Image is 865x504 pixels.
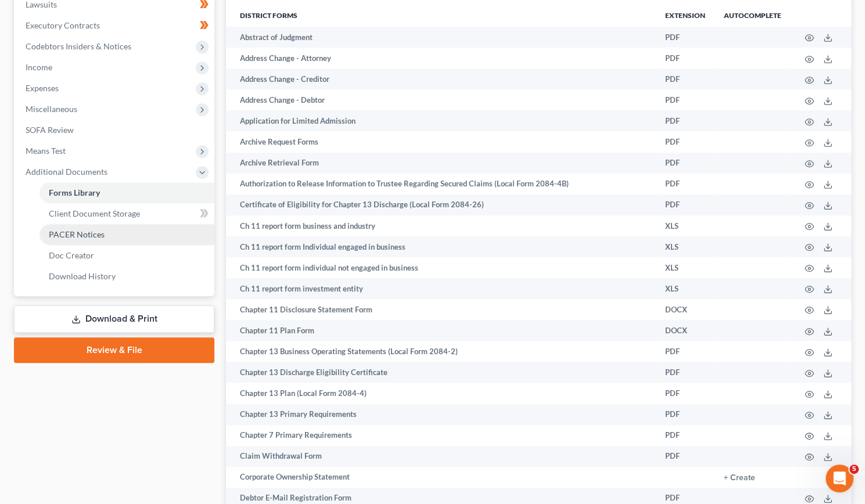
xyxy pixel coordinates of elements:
[656,110,715,131] td: PDF
[849,465,859,474] span: 5
[40,266,214,287] a: Download History
[226,278,656,299] td: Ch 11 report form investment entity
[226,131,656,152] td: Archive Request Forms
[656,131,715,152] td: PDF
[226,236,656,257] td: Ch 11 report form Individual engaged in business
[40,182,214,203] a: Forms Library
[14,305,214,333] a: Download & Print
[656,195,715,215] td: PDF
[226,320,656,341] td: Chapter 11 Plan Form
[656,362,715,383] td: PDF
[226,341,656,362] td: Chapter 13 Business Operating Statements (Local Form 2084-2)
[226,404,656,425] td: Chapter 13 Primary Requirements
[656,257,715,278] td: XLS
[825,465,853,492] iframe: Intercom live chat
[40,245,214,266] a: Doc Creator
[49,271,116,281] span: Download History
[656,215,715,236] td: XLS
[14,337,214,363] a: Review & File
[226,174,656,195] td: Authorization to Release Information to Trustee Regarding Secured Claims (Local Form 2084-4B)
[656,27,715,48] td: PDF
[226,27,656,48] td: Abstract of Judgment
[226,215,656,236] td: Ch 11 report form business and industry
[656,341,715,362] td: PDF
[26,41,131,51] span: Codebtors Insiders & Notices
[656,69,715,89] td: PDF
[656,299,715,320] td: DOCX
[49,229,105,239] span: PACER Notices
[226,48,656,69] td: Address Change - Attorney
[656,404,715,425] td: PDF
[656,3,715,27] th: Extension
[226,299,656,320] td: Chapter 11 Disclosure Statement Form
[26,146,66,156] span: Means Test
[226,425,656,446] td: Chapter 7 Primary Requirements
[49,250,94,260] span: Doc Creator
[49,188,100,197] span: Forms Library
[226,195,656,215] td: Certificate of Eligibility for Chapter 13 Discharge (Local Form 2084-26)
[656,89,715,110] td: PDF
[226,257,656,278] td: Ch 11 report form individual not engaged in business
[226,89,656,110] td: Address Change - Debtor
[26,125,74,135] span: SOFA Review
[226,3,656,27] th: District forms
[226,446,656,467] td: Claim Withdrawal Form
[656,236,715,257] td: XLS
[226,110,656,131] td: Application for Limited Admission
[724,474,755,482] button: + Create
[226,69,656,89] td: Address Change - Creditor
[40,203,214,224] a: Client Document Storage
[16,120,214,141] a: SOFA Review
[656,153,715,174] td: PDF
[26,167,107,177] span: Additional Documents
[656,48,715,69] td: PDF
[26,20,100,30] span: Executory Contracts
[226,383,656,404] td: Chapter 13 Plan (Local Form 2084-4)
[715,3,791,27] th: Autocomplete
[16,15,214,36] a: Executory Contracts
[656,446,715,467] td: PDF
[656,383,715,404] td: PDF
[26,62,52,72] span: Income
[656,425,715,446] td: PDF
[226,467,656,488] td: Corporate Ownership Statement
[226,362,656,383] td: Chapter 13 Discharge Eligibility Certificate
[656,278,715,299] td: XLS
[656,174,715,195] td: PDF
[226,153,656,174] td: Archive Retrieval Form
[49,208,140,218] span: Client Document Storage
[40,224,214,245] a: PACER Notices
[656,320,715,341] td: DOCX
[26,83,59,93] span: Expenses
[26,104,77,114] span: Miscellaneous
